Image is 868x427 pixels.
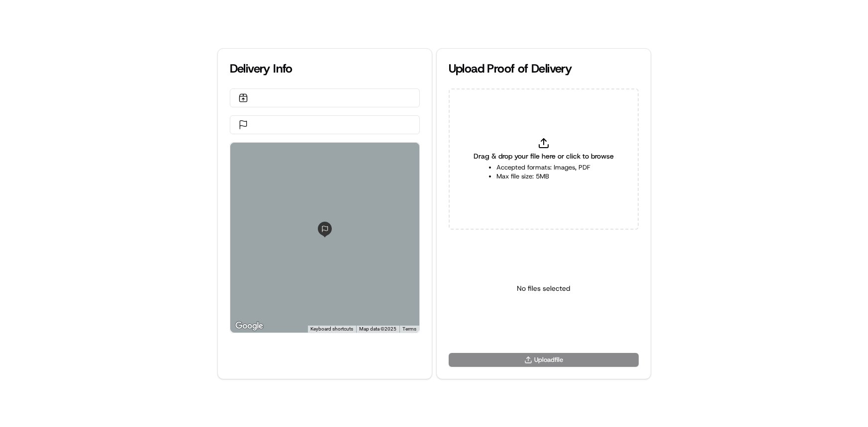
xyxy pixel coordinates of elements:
[474,151,614,161] span: Drag & drop your file here or click to browse
[402,326,416,332] a: Terms (opens in new tab)
[230,61,420,77] div: Delivery Info
[496,172,590,181] li: Max file size: 5MB
[517,283,570,293] p: No files selected
[496,163,590,172] li: Accepted formats: Images, PDF
[233,320,266,333] a: Open this area in Google Maps (opens a new window)
[310,326,353,333] button: Keyboard shortcuts
[359,326,396,332] span: Map data ©2025
[233,320,266,333] img: Google
[230,143,419,333] div: 0
[449,61,639,77] div: Upload Proof of Delivery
